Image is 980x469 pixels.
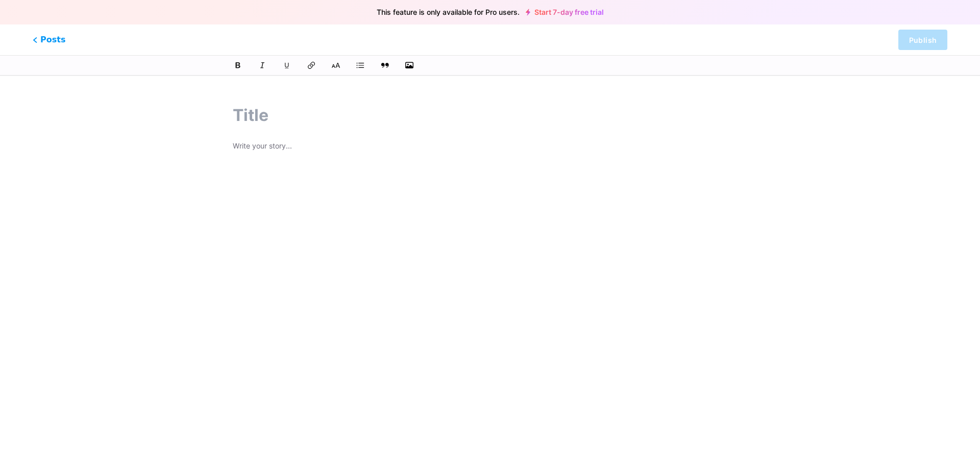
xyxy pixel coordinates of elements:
input: Title [233,103,747,128]
a: Start 7-day free trial [526,8,604,16]
span: This feature is only available for Pro users. [377,5,520,19]
span: Publish [909,36,937,44]
span: Posts [33,34,65,46]
button: Publish [898,30,947,50]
